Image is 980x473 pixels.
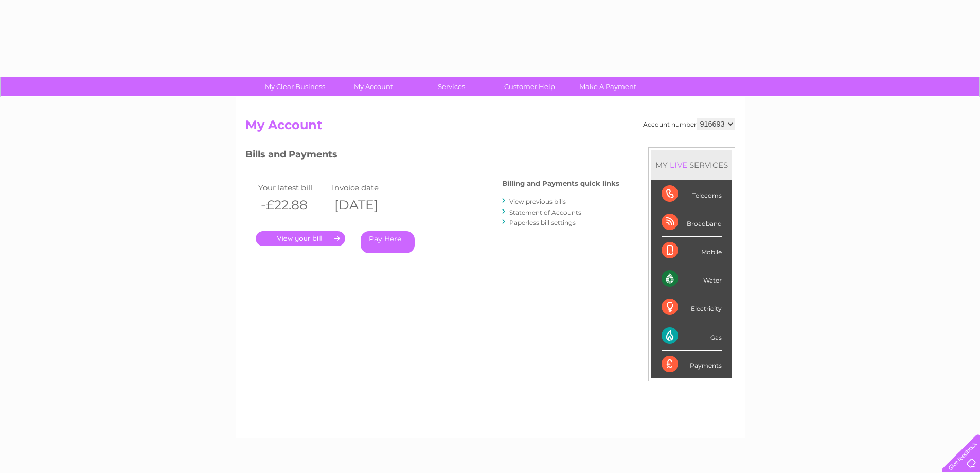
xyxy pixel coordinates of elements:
div: Electricity [662,293,722,322]
a: Pay Here [361,231,415,253]
a: . [256,231,345,246]
div: Account number [643,118,735,130]
h3: Bills and Payments [245,147,619,165]
a: Services [409,77,494,96]
div: Broadband [662,208,722,237]
a: Make A Payment [565,77,650,96]
div: LIVE [668,160,689,170]
div: Water [662,265,722,293]
a: Statement of Accounts [509,208,581,216]
a: Customer Help [487,77,572,96]
div: Payments [662,351,722,378]
a: My Clear Business [253,77,337,96]
th: [DATE] [329,195,403,216]
td: Invoice date [329,181,403,195]
div: Gas [662,322,722,351]
a: My Account [331,77,416,96]
th: -£22.88 [256,195,330,216]
div: Telecoms [662,180,722,208]
a: View previous bills [509,198,566,205]
h2: My Account [245,118,735,137]
div: MY SERVICES [651,150,732,180]
div: Mobile [662,237,722,265]
a: Paperless bill settings [509,219,576,226]
h4: Billing and Payments quick links [502,180,619,187]
td: Your latest bill [256,181,330,195]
